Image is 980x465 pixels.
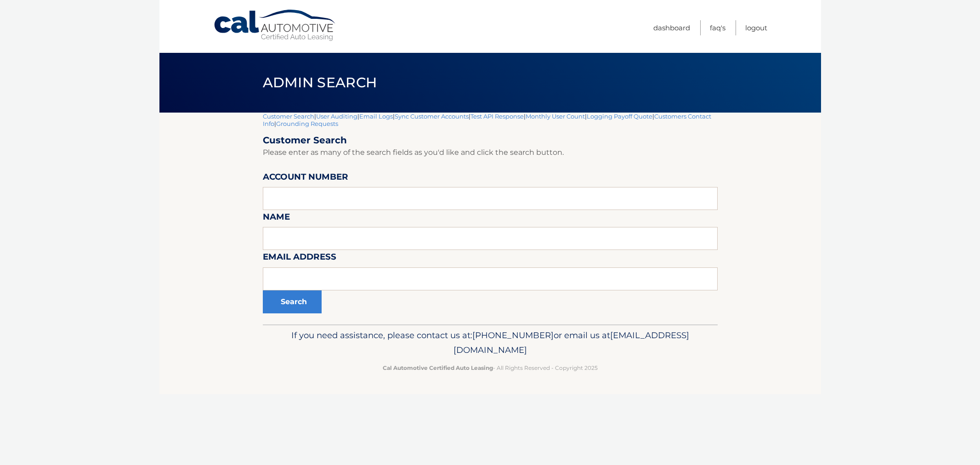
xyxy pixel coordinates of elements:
a: Monthly User Count [526,113,585,120]
a: Customer Search [263,113,314,120]
span: [PHONE_NUMBER] [472,330,554,340]
label: Email Address [263,250,336,267]
label: Name [263,210,290,227]
strong: Cal Automotive Certified Auto Leasing [383,364,493,371]
a: Test API Response [470,113,524,120]
p: If you need assistance, please contact us at: or email us at [269,328,712,357]
a: Logging Payoff Quote [587,113,652,120]
label: Account Number [263,170,348,187]
a: Grounding Requests [276,120,338,127]
a: Cal Automotive [213,9,337,42]
a: FAQ's [710,20,725,35]
h2: Customer Search [263,135,718,146]
div: | | | | | | | | [263,113,718,324]
a: Customers Contact Info [263,113,711,127]
a: Logout [745,20,767,35]
p: - All Rights Reserved - Copyright 2025 [269,363,712,373]
span: Admin Search [263,74,377,91]
a: User Auditing [316,113,357,120]
button: Search [263,290,322,313]
a: Email Logs [359,113,393,120]
a: Sync Customer Accounts [395,113,469,120]
p: Please enter as many of the search fields as you'd like and click the search button. [263,146,718,159]
a: Dashboard [653,20,690,35]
